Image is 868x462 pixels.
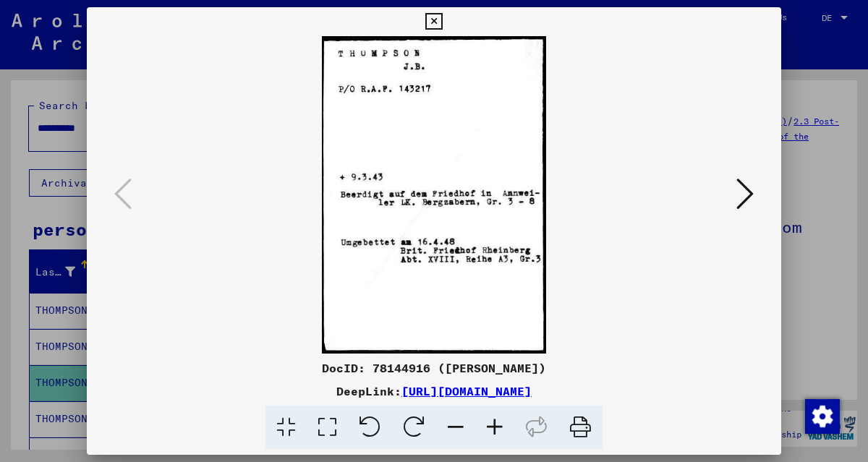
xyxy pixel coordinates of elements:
[322,361,546,375] font: DocID: 78144916 ([PERSON_NAME])
[401,384,532,398] a: [URL][DOMAIN_NAME]
[804,398,839,433] div: Change consent
[805,399,840,434] img: Change consent
[136,36,732,354] img: 001.jpg
[336,384,401,398] font: DeepLink:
